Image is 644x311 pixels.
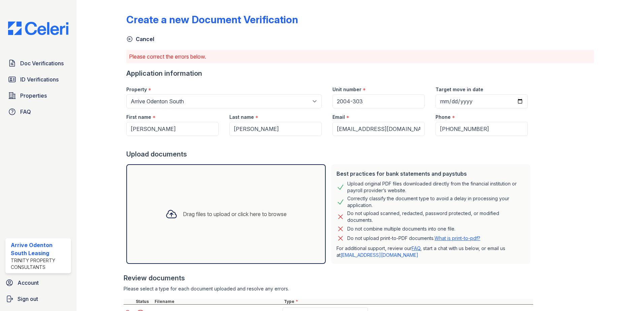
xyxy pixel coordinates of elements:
p: Do not upload print-to-PDF documents. [347,235,480,242]
a: Account [3,276,74,289]
a: ID Verifications [5,73,71,86]
a: What is print-to-pdf? [434,235,480,241]
label: Target move in date [436,86,483,93]
label: Property [126,86,147,93]
a: Cancel [126,35,154,43]
p: Please correct the errors below. [129,53,591,61]
a: Doc Verifications [5,57,71,70]
div: Best practices for bank statements and paystubs [336,170,525,178]
div: Trinity Property Consultants [11,257,68,271]
span: Sign out [18,295,38,303]
div: Please select a type for each document uploaded and resolve any errors. [124,285,533,292]
div: Review documents [124,273,533,283]
span: Account [18,279,39,287]
p: For additional support, review our , start a chat with us below, or email us at [336,245,525,258]
div: Upload documents [126,149,533,159]
a: Properties [5,89,71,102]
div: Create a new Document Verification [126,13,298,26]
a: Sign out [3,292,74,306]
div: Application information [126,69,533,78]
a: FAQ [412,245,420,251]
div: Drag files to upload or click here to browse [183,210,287,218]
div: Arrive Odenton South Leasing [11,241,68,257]
span: FAQ [20,108,31,116]
div: Filename [153,299,283,304]
label: First name [126,114,151,120]
div: Type [283,299,533,304]
a: [EMAIL_ADDRESS][DOMAIN_NAME] [341,252,418,258]
label: Last name [229,114,254,120]
span: Properties [20,92,47,100]
div: Do not upload scanned, redacted, password protected, or modified documents. [347,210,525,223]
img: CE_Logo_Blue-a8612792a0a2168367f1c8372b55b34899dd931a85d93a1a3d3e32e68fde9ad4.png [3,22,74,35]
label: Email [332,114,345,120]
div: Correctly classify the document type to avoid a delay in processing your application. [347,195,525,209]
span: ID Verifications [20,75,59,83]
div: Do not combine multiple documents into one file. [347,225,455,233]
a: FAQ [5,105,71,118]
label: Unit number [332,86,361,93]
div: Status [134,299,153,304]
label: Phone [436,114,451,120]
span: Doc Verifications [20,59,64,67]
div: Upload original PDF files downloaded directly from the financial institution or payroll provider’... [347,180,525,194]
